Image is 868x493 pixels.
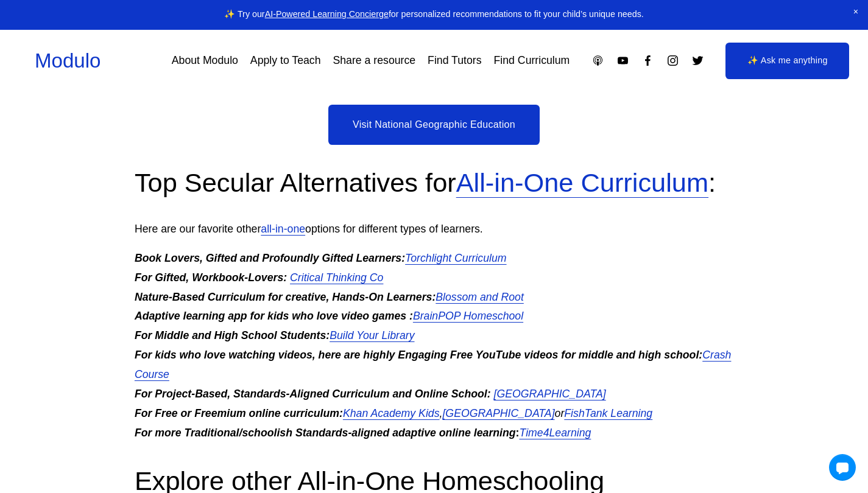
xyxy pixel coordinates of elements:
a: [GEOGRAPHIC_DATA] [494,388,606,400]
a: Find Tutors [428,50,481,71]
a: Twitter [691,54,704,67]
a: all-in-one [261,223,305,235]
a: FishTank Learning [564,407,652,419]
a: Apply to Teach [250,50,321,71]
em: Nature-Based Curriculum for creative, Hands-On Learners: [135,291,436,303]
a: Instagram [666,54,679,67]
h2: Top Secular Alternatives for : [135,166,733,200]
em: For Project-Based, Standards-Aligned Curriculum and Online School: [135,388,491,400]
a: Blossom and Root [436,291,524,303]
strong: : [135,427,520,439]
a: Apple Podcasts [591,54,604,67]
em: For kids who love watching videos, here are highly Engaging Free YouTube videos for middle and hi... [135,349,702,361]
a: [GEOGRAPHIC_DATA] [442,407,554,419]
a: Visit National Geographic Education [328,105,540,145]
a: BrainPOP Homeschool [413,310,523,322]
a: Modulo [35,49,101,72]
a: Share a resource [333,50,415,71]
a: Build Your Library [330,329,414,341]
a: Time4Learning [520,427,591,439]
em: For Middle and High School Students: [135,329,330,341]
a: Khan Academy Kids [343,407,440,419]
a: ✨ Ask me anything [725,43,849,79]
a: About Modulo [172,50,238,71]
em: For Gifted, Workbook-Lovers: [135,271,287,284]
a: Find Curriculum [494,50,570,71]
a: All-in-One Curriculum [456,168,708,197]
em: Adaptive learning app for kids who love video games : [135,310,413,322]
em: Book Lovers, Gifted and Profoundly Gifted Learners: [135,252,405,264]
a: Torchlight Curriculum [405,252,506,264]
a: YouTube [616,54,629,67]
a: Critical Thinking Co [290,271,383,284]
a: Facebook [641,54,654,67]
em: , [440,407,443,419]
a: AI-Powered Learning Concierge [265,9,389,19]
em: or [555,407,565,419]
p: Here are our favorite other options for different types of learners. [135,220,733,239]
em: For Free or Freemium online curriculum: [135,407,343,419]
em: For more Traditional/schoolish Standards-aligned adaptive online learning [135,427,516,439]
